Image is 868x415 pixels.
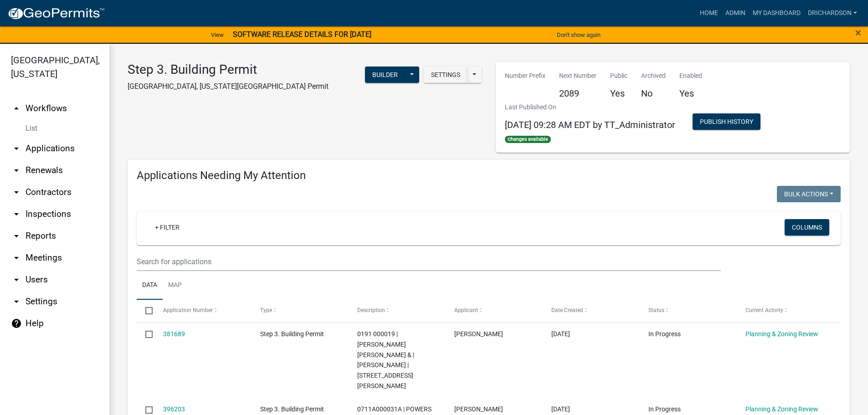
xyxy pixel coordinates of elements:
[553,27,604,42] button: Don't show again
[11,231,22,241] i: arrow_drop_down
[137,169,841,182] h4: Applications Needing My Attention
[551,405,570,413] span: 03/27/2025
[128,81,329,92] p: [GEOGRAPHIC_DATA], [US_STATE][GEOGRAPHIC_DATA] Permit
[610,88,627,99] h5: Yes
[11,165,22,176] i: arrow_drop_down
[559,88,596,99] h5: 2089
[11,209,22,220] i: arrow_drop_down
[737,300,834,322] datatable-header-cell: Current Activity
[11,187,22,198] i: arrow_drop_down
[251,300,348,322] datatable-header-cell: Type
[745,307,783,313] span: Current Activity
[785,219,829,236] button: Columns
[365,67,405,83] button: Builder
[11,274,22,285] i: arrow_drop_down
[679,88,702,99] h5: Yes
[454,307,478,313] span: Applicant
[855,27,861,38] button: Close
[693,118,760,126] wm-modal-confirm: Workflow Publish History
[648,405,681,413] span: In Progress
[11,252,22,263] i: arrow_drop_down
[128,62,329,77] h3: Step 3. Building Permit
[679,71,702,81] p: Enabled
[505,102,675,112] p: Last Published On
[137,252,721,271] input: Search for applications
[137,300,154,322] datatable-header-cell: Select
[357,330,414,389] span: 0191 000019 | SAVAGE DERERK ANTHONY SR & | STEPHANIE DENISE BORDERS-SAVAGE | 1254 PERKINS RD
[207,27,227,42] a: View
[11,296,22,307] i: arrow_drop_down
[163,271,187,300] a: Map
[696,5,722,22] a: Home
[163,330,185,338] a: 381689
[804,5,861,22] a: drichardson
[233,30,371,39] strong: SOFTWARE RELEASE DETAILS FOR [DATE]
[745,405,818,413] a: Planning & Zoning Review
[505,119,675,130] span: [DATE] 09:28 AM EDT by TT_Administrator
[648,330,681,338] span: In Progress
[551,330,570,338] span: 02/26/2025
[641,88,666,99] h5: No
[154,300,251,322] datatable-header-cell: Application Number
[454,405,503,413] span: Jacob Greer
[505,71,545,81] p: Number Prefix
[610,71,627,81] p: Public
[260,307,272,313] span: Type
[777,186,841,202] button: Bulk Actions
[357,307,385,313] span: Description
[163,307,213,313] span: Application Number
[551,307,583,313] span: Date Created
[745,330,818,338] a: Planning & Zoning Review
[722,5,749,22] a: Admin
[641,71,666,81] p: Archived
[505,136,551,143] span: Changes available
[349,300,446,322] datatable-header-cell: Description
[163,405,185,413] a: 396203
[648,307,664,313] span: Status
[11,103,22,114] i: arrow_drop_up
[640,300,737,322] datatable-header-cell: Status
[424,67,467,83] button: Settings
[11,318,22,329] i: help
[260,330,324,338] span: Step 3. Building Permit
[543,300,640,322] datatable-header-cell: Date Created
[693,113,760,130] button: Publish History
[148,219,187,236] a: + Filter
[855,26,861,39] span: ×
[446,300,543,322] datatable-header-cell: Applicant
[749,5,804,22] a: My Dashboard
[260,405,324,413] span: Step 3. Building Permit
[559,71,596,81] p: Next Number
[454,330,503,338] span: Dererk Savage
[11,143,22,154] i: arrow_drop_down
[137,271,163,300] a: Data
